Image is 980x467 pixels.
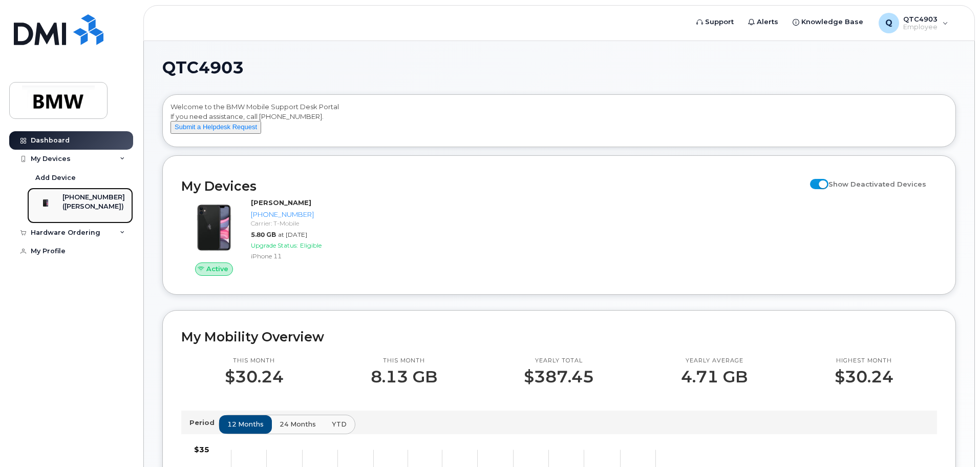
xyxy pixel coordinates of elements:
p: $30.24 [835,368,893,386]
p: $387.45 [524,368,594,386]
h2: My Devices [181,178,805,194]
span: QTC4903 [162,60,244,75]
span: Upgrade Status: [251,241,298,249]
tspan: $35 [194,445,209,454]
span: 24 months [280,419,316,429]
a: Active[PERSON_NAME][PHONE_NUMBER]Carrier: T-Mobile5.80 GBat [DATE]Upgrade Status:EligibleiPhone 11 [181,198,361,276]
span: Eligible [300,241,322,249]
span: 5.80 GB [251,231,276,238]
iframe: Messenger Launcher [935,422,972,459]
div: Welcome to the BMW Mobile Support Desk Portal If you need assistance, call [PHONE_NUMBER]. [171,102,948,143]
span: Active [206,264,228,274]
p: 8.13 GB [371,368,437,386]
a: Submit a Helpdesk Request [171,123,261,131]
p: Period [189,418,219,428]
p: Highest month [835,357,893,365]
p: Yearly average [681,357,748,365]
p: $30.24 [225,368,284,386]
span: at [DATE] [278,231,307,238]
div: iPhone 11 [251,252,357,260]
div: Carrier: T-Mobile [251,219,357,228]
span: YTD [332,419,347,429]
img: iPhone_11.jpg [189,203,239,252]
button: Submit a Helpdesk Request [171,121,261,134]
p: 4.71 GB [681,368,748,386]
div: [PHONE_NUMBER] [251,210,357,219]
p: This month [371,357,437,365]
input: Show Deactivated Devices [810,174,818,182]
p: Yearly total [524,357,594,365]
p: This month [225,357,284,365]
strong: [PERSON_NAME] [251,198,311,207]
h2: My Mobility Overview [181,329,937,344]
span: Show Deactivated Devices [828,180,926,188]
